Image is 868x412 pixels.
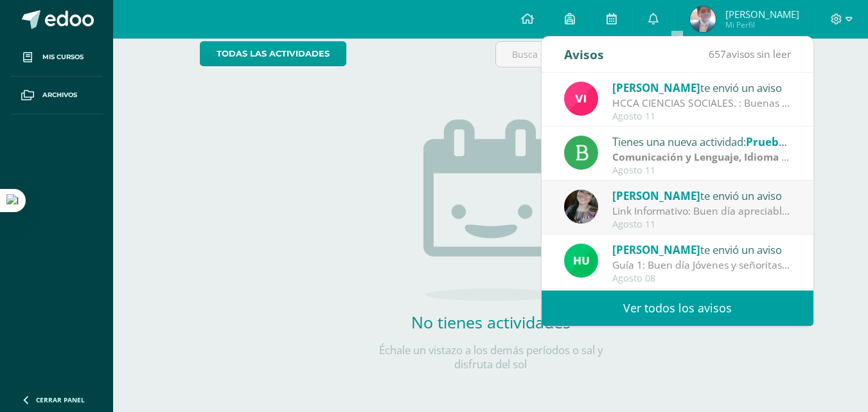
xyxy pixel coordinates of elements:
[709,47,726,61] span: 657
[423,120,558,301] img: no_activities.png
[690,6,716,32] img: 5c1d6e0b6d51fe301902b7293f394704.png
[612,187,791,204] div: te envió un aviso
[709,47,791,61] span: avisos sin leer
[612,80,700,95] span: [PERSON_NAME]
[564,244,598,278] img: fd23069c3bd5c8dde97a66a86ce78287.png
[612,111,791,122] div: Agosto 11
[496,42,781,67] input: Busca una actividad próxima aquí...
[564,37,604,72] div: Avisos
[36,395,85,404] span: Cerrar panel
[10,39,103,76] a: Mis cursos
[612,150,820,164] strong: Comunicación y Lenguaje, Idioma Español
[42,52,84,62] span: Mis cursos
[564,82,598,116] img: bd6d0aa147d20350c4821b7c643124fa.png
[612,219,791,230] div: Agosto 11
[362,311,619,333] h2: No tienes actividades
[612,258,791,273] div: Guía 1: Buen día Jóvenes y señoritas que San Juan Bosco Y María Auxiliadora les Bendigan. Por med...
[612,242,700,257] span: [PERSON_NAME]
[612,96,791,111] div: HCCA CIENCIAS SOCIALES. : Buenas tardes a todos, un gusto saludarles. Por este medio envió la HCC...
[200,41,346,66] a: todas las Actividades
[612,133,791,150] div: Tienes una nueva actividad:
[362,343,619,372] p: Échale un vistazo a los demás períodos o sal y disfruta del sol
[725,8,799,21] span: [PERSON_NAME]
[612,204,791,219] div: Link Informativo: Buen día apreciables estudiantes, es un gusto dirigirme a ustedes en este inici...
[612,150,791,165] div: | Prueba de Logro
[612,79,791,96] div: te envió un aviso
[725,19,799,30] span: Mi Perfil
[542,291,813,326] a: Ver todos los avisos
[612,188,700,203] span: [PERSON_NAME]
[564,190,598,224] img: 8322e32a4062cfa8b237c59eedf4f548.png
[746,134,831,149] span: Prueba de logro
[10,76,103,114] a: Archivos
[42,90,77,100] span: Archivos
[612,273,791,284] div: Agosto 08
[612,165,791,176] div: Agosto 11
[612,241,791,258] div: te envió un aviso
